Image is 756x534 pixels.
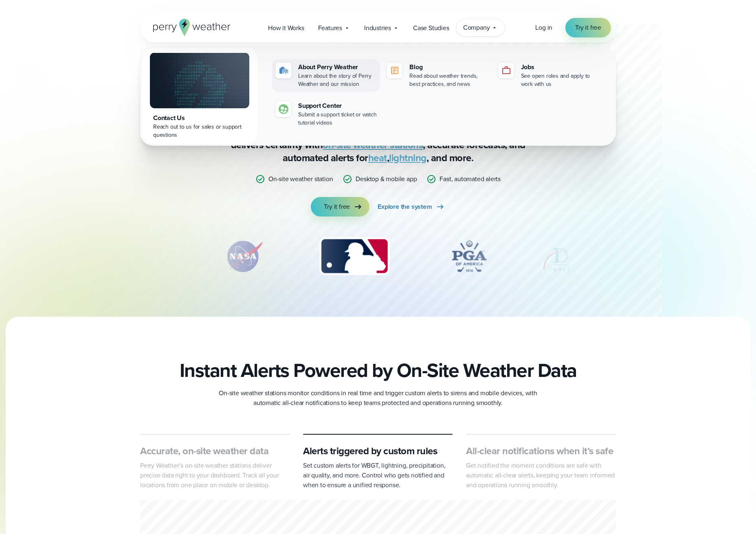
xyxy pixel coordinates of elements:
[298,72,377,88] div: Learn about the story of Perry Weather and our mission
[311,236,397,277] img: MLB.svg
[215,388,541,408] p: On-site weather stations monitor conditions in real time and trigger custom alerts to sirens and ...
[535,23,552,33] a: Log in
[463,23,490,33] span: Company
[311,197,369,217] a: Try it free
[140,444,290,457] h3: Accurate, on-site weather data
[440,174,501,184] p: Fast, automated alerts
[181,236,575,281] div: slideshow
[311,236,397,277] div: 3 of 12
[140,461,290,490] p: Perry Weather’s on-site weather stations deliver precise data right to your dashboard. Track all ...
[215,236,272,277] div: 2 of 12
[153,123,246,139] div: Reach out to us for sales or support questions
[409,72,488,88] div: Read about weather trends, best practices, and news
[495,59,603,92] a: Jobs See open roles and apply to work with us
[215,125,541,164] p: Stop relying on weather apps you can’t trust — [PERSON_NAME] Weather delivers certainty with , ac...
[378,197,445,217] a: Explore the system
[541,236,606,277] img: DPR-Construction.svg
[324,202,350,212] span: Try it free
[215,236,272,277] img: NASA.svg
[383,59,491,92] a: Blog Read about weather trends, best practices, and news
[501,66,511,75] img: jobs-icon-1.svg
[466,444,616,457] h3: All-clear notifications when it’s safe
[521,72,600,88] div: See open roles and apply to work with us
[364,23,391,33] span: Industries
[413,23,449,33] span: Case Studies
[390,66,400,75] img: blog-icon.svg
[378,202,432,212] span: Explore the system
[318,23,342,33] span: Features
[298,111,377,127] div: Submit a support ticket or watch tutorial videos
[409,62,488,72] div: Blog
[565,18,611,37] a: Try it free
[142,48,257,144] a: Contact Us Reach out to us for sales or support questions
[279,66,288,75] img: about-icon.svg
[268,23,304,33] span: How it Works
[437,236,502,277] div: 4 of 12
[466,461,616,490] p: Get notified the moment conditions are safe with automatic all-clear alerts, keeping your team in...
[298,62,377,72] div: About Perry Weather
[541,236,606,277] div: 5 of 12
[180,359,577,382] h2: Instant Alerts Powered by On-Site Weather Data
[406,20,456,36] a: Case Studies
[153,113,246,123] div: Contact Us
[279,104,288,114] img: contact-icon.svg
[261,20,311,36] a: How it Works
[575,23,601,33] span: Try it free
[272,59,380,92] a: About Perry Weather Learn about the story of Perry Weather and our mission
[303,444,453,457] h3: Alerts triggered by custom rules
[368,151,387,165] a: heat
[272,98,380,130] a: Support Center Submit a support ticket or watch tutorial videos
[437,236,502,277] img: PGA.svg
[298,101,377,111] div: Support Center
[389,151,426,165] a: lightning
[356,174,417,184] p: Desktop & mobile app
[268,174,333,184] p: On-site weather station
[303,461,453,490] p: Set custom alerts for WBGT, lightning, precipitation, air quality, and more. Control who gets not...
[521,62,600,72] div: Jobs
